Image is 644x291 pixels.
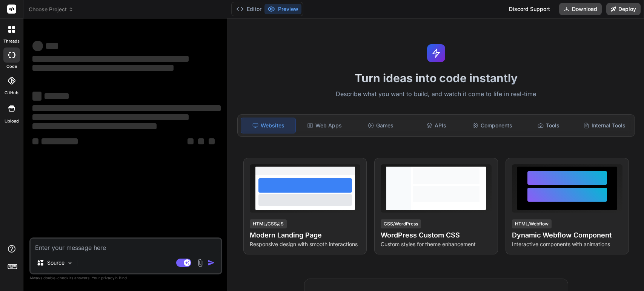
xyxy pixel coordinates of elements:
div: Discord Support [504,3,555,15]
label: Upload [5,118,19,124]
p: Custom styles for theme enhancement [381,240,491,248]
p: Source [47,259,65,266]
label: threads [3,38,20,44]
span: privacy [101,276,115,280]
h4: Dynamic Webflow Component [512,230,622,240]
span: ‌ [45,93,69,99]
h4: Modern Landing Page [250,230,360,240]
div: Internal Tools [577,118,632,133]
div: Web Apps [297,118,352,133]
div: Tools [521,118,575,133]
button: Deploy [606,3,641,15]
div: Websites [241,118,296,133]
img: icon [207,259,215,266]
img: attachment [196,259,204,267]
p: Responsive design with smooth interactions [250,240,360,248]
span: ‌ [32,138,38,144]
span: Choose Project [29,6,74,13]
div: APIs [409,118,464,133]
p: Describe what you want to build, and watch it come to life in real-time [233,89,639,99]
span: ‌ [32,105,221,111]
span: ‌ [32,65,174,71]
span: ‌ [32,41,43,51]
span: ‌ [46,43,58,49]
button: Download [559,3,602,15]
span: ‌ [32,92,41,101]
span: ‌ [188,138,194,144]
div: HTML/Webflow [512,219,552,228]
span: ‌ [32,114,189,120]
div: Components [465,118,520,133]
button: Editor [233,4,264,14]
span: ‌ [41,138,78,144]
span: ‌ [32,56,189,62]
label: GitHub [5,90,18,96]
span: ‌ [32,123,157,129]
span: ‌ [198,138,204,144]
div: HTML/CSS/JS [250,219,287,228]
p: Interactive components with animations [512,240,622,248]
label: code [6,63,17,70]
h1: Turn ideas into code instantly [233,71,639,85]
span: ‌ [209,138,215,144]
button: Preview [264,4,301,14]
div: Games [353,118,407,133]
div: CSS/WordPress [381,219,421,228]
img: Pick Models [67,260,73,266]
p: Always double-check its answers. Your in Bind [29,274,222,282]
h4: WordPress Custom CSS [381,230,491,240]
